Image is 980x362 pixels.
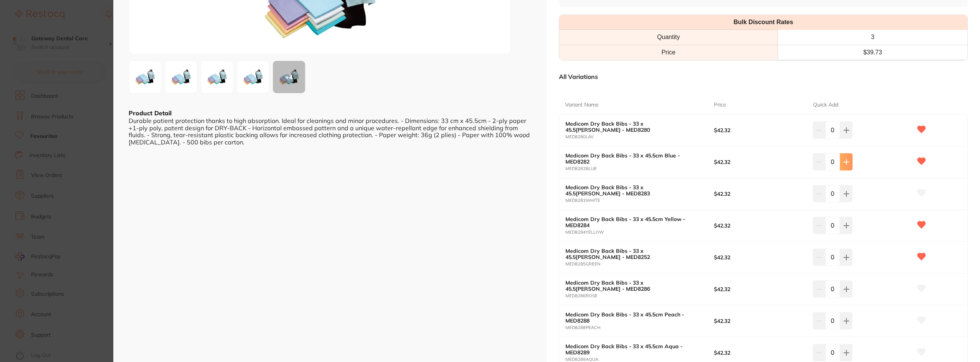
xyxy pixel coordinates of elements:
[239,63,267,91] img: MzE
[565,230,714,235] small: MED8284YELLOW
[565,166,714,171] small: MED8282BLUE
[565,311,699,324] b: Medicom Dry Back Bibs - 33 x 45.5cm Peach - MED8288
[203,63,231,91] img: MzA
[565,134,714,139] small: MED8280LAV
[778,45,967,60] td: $ 39.73
[565,216,699,228] b: Medicom Dry Back Bibs - 33 x 45.5cm Yellow - MED8284
[565,280,699,292] b: Medicom Dry Back Bibs - 33 x 45.5[PERSON_NAME] - MED8286
[559,45,778,60] td: Price
[714,350,803,356] b: $42.32
[131,63,159,91] img: Mjg
[565,325,714,330] small: MED8288PEACH
[714,159,803,165] b: $42.32
[129,117,531,146] div: Durable patient protection thanks to high absorption. Ideal for cleanings and minor procedures. -...
[714,223,803,229] b: $42.32
[565,198,714,203] small: MED8283WHITE
[565,293,714,298] small: MED8286ROSE
[714,318,803,324] b: $42.32
[565,343,699,355] b: Medicom Dry Back Bibs - 33 x 45.5cm Aqua - MED8289
[565,262,714,267] small: MED8285GREEN
[565,184,699,197] b: Medicom Dry Back Bibs - 33 x 45.5[PERSON_NAME] - MED8283
[714,101,726,109] p: Price
[714,191,803,197] b: $42.32
[565,357,714,362] small: MED8289AQUA
[565,152,699,165] b: Medicom Dry Back Bibs - 33 x 45.5cm Blue - MED8282
[565,248,699,260] b: Medicom Dry Back Bibs - 33 x 45.5[PERSON_NAME] - MED8252
[273,61,305,93] div: + 4
[559,30,778,45] th: Quantity
[714,254,803,260] b: $42.32
[559,73,598,80] p: All Variations
[565,121,699,133] b: Medicom Dry Back Bibs - 33 x 45.5[PERSON_NAME] - MED8280
[714,286,803,292] b: $42.32
[129,109,171,117] b: Product Detail
[565,101,599,109] p: Variant Name
[273,61,305,93] button: +4
[778,30,967,45] th: 3
[813,101,838,109] p: Quick Add
[167,63,195,91] img: Mjk
[714,127,803,133] b: $42.32
[559,15,967,30] th: Bulk Discount Rates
